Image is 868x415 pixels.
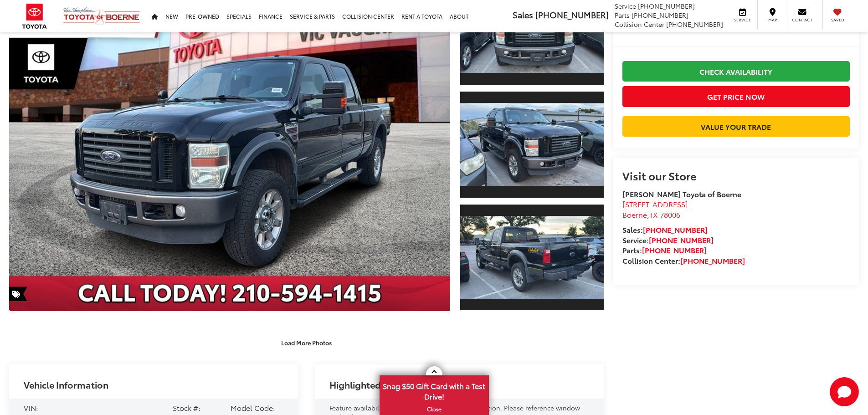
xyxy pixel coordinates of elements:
[231,402,275,413] span: Model Code:
[643,224,708,235] a: [PHONE_NUMBER]
[732,17,753,23] span: Service
[666,20,723,29] span: [PHONE_NUMBER]
[830,377,859,406] svg: Start Chat
[622,169,850,181] h2: Visit our Store
[622,209,680,220] span: ,
[649,235,714,245] a: [PHONE_NUMBER]
[63,7,140,26] img: Vic Vaughan Toyota of Boerne
[460,204,604,312] a: Expand Photo 3
[622,235,714,245] strong: Service:
[762,17,782,23] span: Map
[535,9,608,20] span: [PHONE_NUMBER]
[24,402,38,413] span: VIN:
[622,199,688,209] span: [STREET_ADDRESS]
[632,10,688,20] span: [PHONE_NUMBER]
[622,189,741,199] strong: [PERSON_NAME] Toyota of Boerne
[458,216,605,298] img: 2009 Ford F-350SD FX4
[622,86,850,107] button: Get Price Now
[9,287,27,301] span: Special
[830,377,859,406] button: Toggle Chat Window
[615,10,630,20] span: Parts
[642,245,707,255] a: [PHONE_NUMBER]
[275,334,338,350] button: Load More Photos
[622,245,707,255] strong: Parts:
[622,199,688,220] a: [STREET_ADDRESS] Boerne,TX 78006
[460,91,604,199] a: Expand Photo 2
[615,20,664,29] span: Collision Center
[649,209,658,220] span: TX
[24,379,108,389] h2: Vehicle Information
[622,209,647,220] span: Boerne
[660,209,680,220] span: 78006
[622,61,850,82] a: Check Availability
[827,17,847,23] span: Saved
[513,9,533,20] span: Sales
[173,402,200,413] span: Stock #:
[380,376,488,404] span: Snag $50 Gift Card with a Test Drive!
[329,379,420,389] h2: Highlighted Features
[680,255,745,266] a: [PHONE_NUMBER]
[792,17,812,23] span: Contact
[638,1,695,10] span: [PHONE_NUMBER]
[622,224,708,235] strong: Sales:
[622,255,745,266] strong: Collision Center:
[458,103,605,186] img: 2009 Ford F-350SD FX4
[615,1,636,10] span: Service
[622,116,850,137] a: Value Your Trade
